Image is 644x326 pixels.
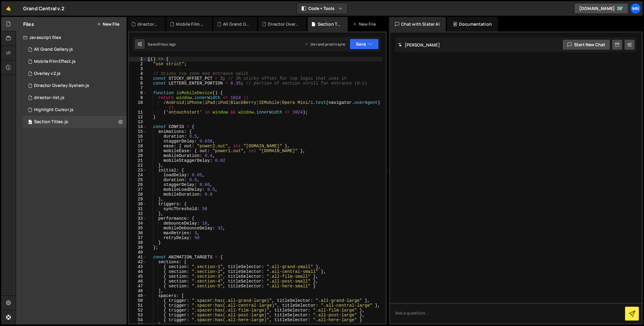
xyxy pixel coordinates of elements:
[129,318,147,322] div: 54
[129,255,147,260] div: 41
[129,202,147,206] div: 30
[23,92,127,104] div: 15298/40379.js
[129,226,147,231] div: 35
[129,264,147,269] div: 43
[129,66,147,71] div: 3
[159,42,176,47] div: 1 hour ago
[129,57,147,62] div: 1
[23,80,127,92] div: 15298/42891.js
[129,216,147,221] div: 33
[129,168,147,173] div: 23
[630,3,641,14] a: MN
[129,289,147,293] div: 48
[318,21,341,27] div: Section Titles.js
[223,21,250,27] div: All Grand Gallery.js
[129,62,147,66] div: 2
[129,153,147,158] div: 20
[34,107,74,113] div: Highlight Cursor.js
[129,235,147,240] div: 37
[129,163,147,168] div: 22
[129,211,147,216] div: 32
[129,240,147,245] div: 38
[148,42,176,47] div: Saved
[129,71,147,76] div: 4
[353,21,378,27] div: New File
[23,5,64,12] div: Grand Central v.2
[23,68,127,80] div: 15298/45944.js
[137,21,158,27] div: director-list.js
[129,110,147,115] div: 11
[23,56,127,68] div: 15298/47702.js
[129,149,147,153] div: 19
[129,158,147,163] div: 21
[129,260,147,264] div: 42
[129,245,147,250] div: 39
[34,95,64,101] div: director-list.js
[34,83,89,88] div: Director Overlay System.js
[350,39,379,50] button: Save
[129,115,147,120] div: 12
[129,221,147,226] div: 34
[23,104,127,116] div: 15298/43117.js
[398,42,440,48] h2: [PERSON_NAME]
[34,59,76,64] div: Mobile Film Effect.js
[129,293,147,298] div: 49
[129,95,147,100] div: 9
[129,86,147,91] div: 7
[129,298,147,303] div: 50
[129,187,147,192] div: 27
[129,81,147,86] div: 6
[129,120,147,124] div: 13
[562,39,610,50] button: Start new chat
[23,21,34,27] h2: Files
[297,3,347,14] button: Code + Tools
[34,119,68,125] div: Section Titles.js
[129,134,147,139] div: 16
[305,42,346,47] div: Dev and prod in sync
[129,269,147,274] div: 44
[447,17,498,31] div: Documentation
[574,3,628,14] a: [DOMAIN_NAME]
[129,279,147,284] div: 46
[176,21,205,27] div: Mobile Film Effect.js
[23,43,127,56] div: 15298/43578.js
[129,308,147,313] div: 52
[129,231,147,235] div: 36
[129,144,147,149] div: 18
[97,22,119,27] button: New File
[23,116,127,128] div: 15298/40223.js
[16,31,127,43] div: Javascript files
[129,182,147,187] div: 26
[129,177,147,182] div: 25
[129,91,147,95] div: 8
[129,139,147,144] div: 17
[129,129,147,134] div: 15
[268,21,299,27] div: Director Overlay System.js
[129,284,147,289] div: 47
[129,124,147,129] div: 14
[129,76,147,81] div: 5
[28,120,32,125] span: 0
[129,313,147,318] div: 53
[129,197,147,202] div: 29
[129,100,147,110] div: 10
[129,274,147,279] div: 45
[34,71,61,76] div: Overlay v2.js
[129,173,147,177] div: 24
[389,17,446,31] div: Chat with Slater AI
[129,206,147,211] div: 31
[1,1,16,16] a: 🤙
[34,47,73,52] div: All Grand Gallery.js
[129,250,147,255] div: 40
[129,303,147,308] div: 51
[129,192,147,197] div: 28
